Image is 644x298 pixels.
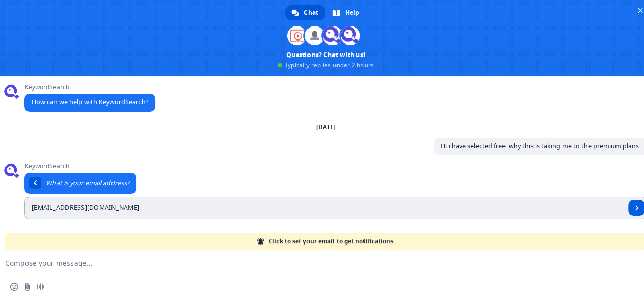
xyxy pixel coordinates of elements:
[37,283,45,291] span: Audio message
[345,5,359,20] span: Help
[269,233,395,250] span: Click to set your email to get notifications.
[441,142,640,150] span: Hi i have selected free. why this is taking me to the premium plans.
[304,5,318,20] span: Chat
[32,98,148,106] span: How can we help with KeywordSearch?
[46,179,129,187] span: What is your email address?
[29,177,41,189] div: Return to message
[316,124,336,130] div: [DATE]
[326,5,367,20] div: Help
[24,84,155,91] span: KeywordSearch
[285,5,325,20] div: Chat
[24,197,625,219] input: Enter your email address...
[10,283,18,291] span: Insert an emoji
[23,283,32,291] span: Send a file
[5,259,614,268] textarea: Compose your message...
